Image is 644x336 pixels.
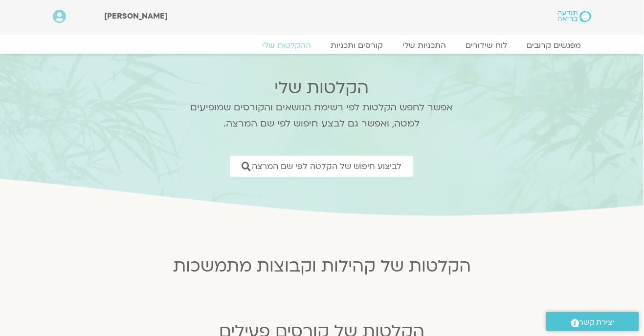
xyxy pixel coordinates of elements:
[53,41,591,50] nav: Menu
[83,256,562,276] h2: הקלטות של קהילות וקבוצות מתמשכות
[546,312,639,331] a: יצירת קשר
[321,41,393,50] a: קורסים ותכניות
[517,41,591,50] a: מפגשים קרובים
[456,41,517,50] a: לוח שידורים
[230,156,413,177] a: לביצוע חיפוש של הקלטה לפי שם המרצה
[579,316,615,329] span: יצירת קשר
[178,78,466,98] h2: הקלטות שלי
[104,11,168,21] span: [PERSON_NAME]
[252,162,401,171] span: לביצוע חיפוש של הקלטה לפי שם המרצה
[393,41,456,50] a: התכניות שלי
[178,100,466,132] p: אפשר לחפש הקלטות לפי רשימת הנושאים והקורסים שמופיעים למטה, ואפשר גם לבצע חיפוש לפי שם המרצה.
[253,41,321,50] a: ההקלטות שלי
